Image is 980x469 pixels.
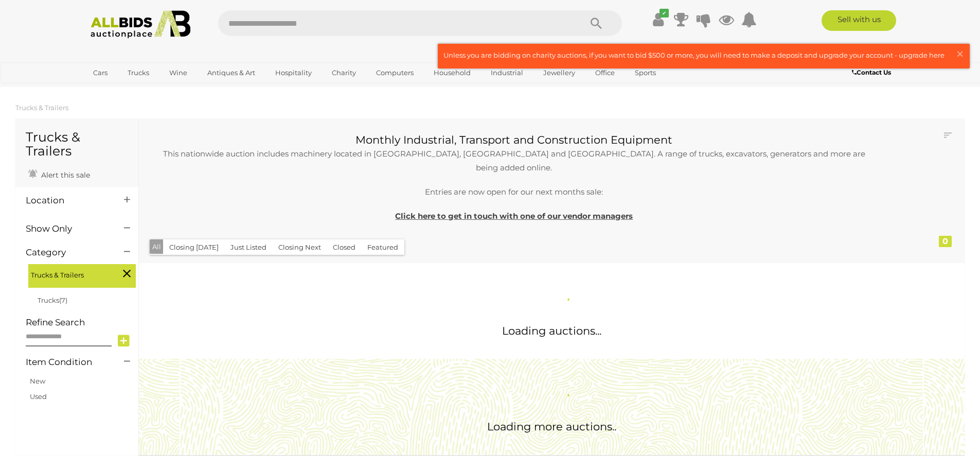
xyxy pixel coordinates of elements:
[38,296,67,304] a: Trucks(7)
[487,420,616,433] span: Loading more auctions..
[15,103,68,112] a: Trucks & Trailers
[30,392,47,401] a: Used
[157,185,871,199] p: Entries are now open for our next months sale:
[589,64,621,81] a: Office
[537,64,582,81] a: Jewellery
[26,248,109,257] h4: Category
[628,64,663,81] a: Sports
[86,64,114,81] a: Cars
[86,81,173,98] a: [GEOGRAPHIC_DATA]
[59,296,67,304] span: (7)
[150,239,164,254] button: All
[571,10,622,36] button: Search
[224,239,273,255] button: Just Listed
[269,64,318,81] a: Hospitality
[26,166,93,182] a: Alert this sale
[121,64,156,81] a: Trucks
[395,211,633,221] a: Click here to get in touch with one of our vendor managers
[39,170,90,180] span: Alert this sale
[26,357,109,367] h4: Item Condition
[502,324,601,337] span: Loading auctions...
[369,64,420,81] a: Computers
[26,224,109,234] h4: Show Only
[85,10,197,39] img: Allbids.com.au
[427,64,477,81] a: Household
[651,10,666,29] a: ✔
[822,10,896,31] a: Sell with us
[163,64,194,81] a: Wine
[484,64,530,81] a: Industrial
[201,64,262,81] a: Antiques & Art
[26,130,128,159] h1: Trucks & Trailers
[30,377,45,385] a: New
[157,147,871,175] p: This nationwide auction includes machinery located in [GEOGRAPHIC_DATA], [GEOGRAPHIC_DATA] and [G...
[852,68,891,76] b: Contact Us
[852,67,894,78] a: Contact Us
[163,239,225,255] button: Closing [DATE]
[272,239,327,255] button: Closing Next
[157,134,871,146] h3: Monthly Industrial, Transport and Construction Equipment
[327,239,362,255] button: Closed
[26,318,136,327] h4: Refine Search
[660,9,669,18] i: ✔
[26,196,109,205] h4: Location
[325,64,363,81] a: Charity
[955,44,965,64] span: ×
[361,239,404,255] button: Featured
[939,236,952,247] div: 0
[31,267,108,281] span: Trucks & Trailers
